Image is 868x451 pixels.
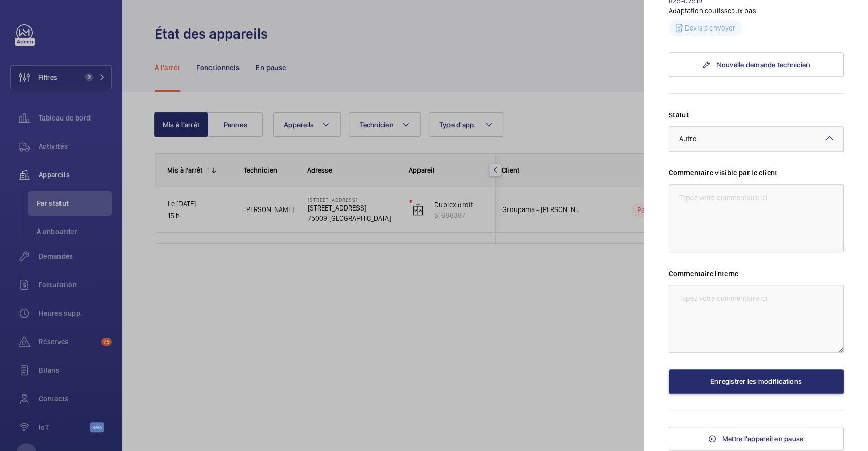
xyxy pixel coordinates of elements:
label: Commentaire Interne [669,268,844,279]
button: Enregistrer les modifications [669,369,844,394]
p: Devis à envoyer [685,23,735,33]
p: Adaptation coulisseaux bas [669,6,844,16]
label: Statut [669,110,844,120]
span: Autre [679,135,696,143]
span: Mettre l'appareil en pause [722,435,804,443]
a: Nouvelle demande technicien [669,52,844,77]
label: Commentaire visible par le client [669,168,844,178]
button: Mettre l'appareil en pause [669,427,844,451]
